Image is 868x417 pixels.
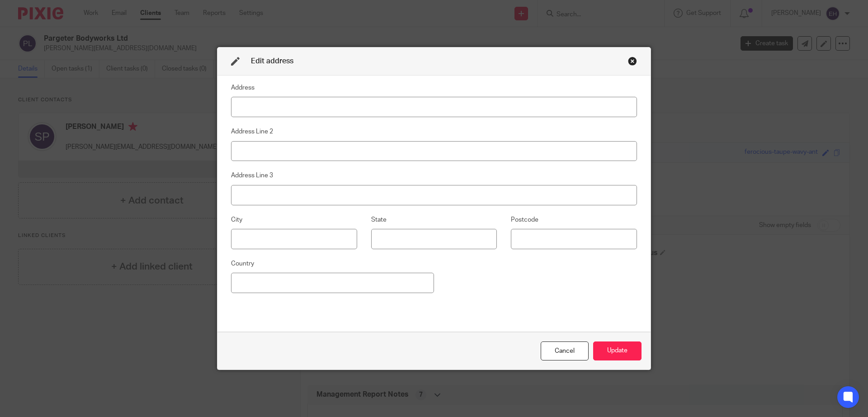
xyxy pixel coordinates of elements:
label: Address Line 3 [231,171,273,180]
label: Country [231,259,254,268]
div: Close this dialog window [628,57,637,66]
label: State [371,215,387,224]
label: Address [231,83,255,92]
span: Edit address [251,57,293,65]
button: Update [593,341,642,361]
label: Postcode [511,215,538,224]
div: Close this dialog window [541,341,589,361]
label: Address Line 2 [231,127,273,136]
label: City [231,215,242,224]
